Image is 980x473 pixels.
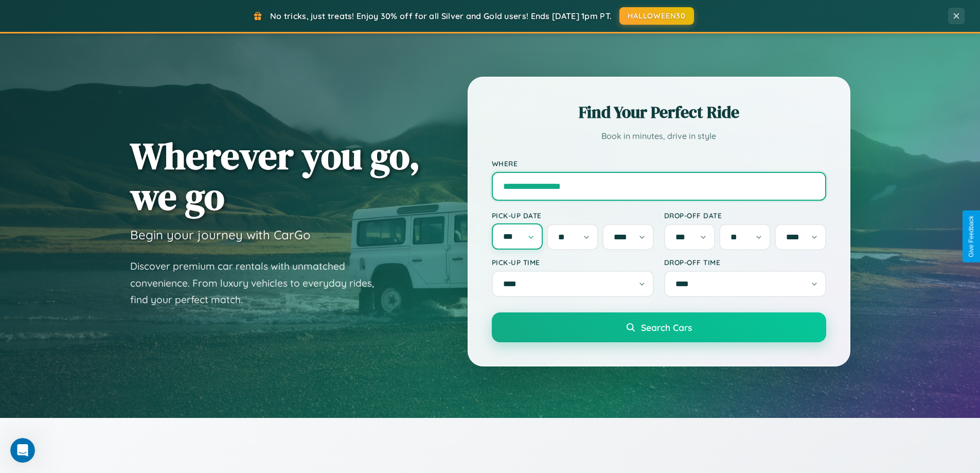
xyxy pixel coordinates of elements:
[492,129,826,144] p: Book in minutes, drive in style
[641,322,692,333] span: Search Cars
[619,7,694,25] button: HALLOWEEN30
[664,258,826,267] label: Drop-off Time
[968,216,975,257] div: Give Feedback
[492,159,826,168] label: Where
[130,135,420,217] h1: Wherever you go, we go
[492,211,654,220] label: Pick-up Date
[270,11,612,21] span: No tricks, just treats! Enjoy 30% off for all Silver and Gold users! Ends [DATE] 1pm PT.
[492,258,654,267] label: Pick-up Time
[10,438,35,463] iframe: Intercom live chat
[130,227,311,242] h3: Begin your journey with CarGo
[492,312,826,342] button: Search Cars
[492,101,826,124] h2: Find Your Perfect Ride
[130,258,387,308] p: Discover premium car rentals with unmatched convenience. From luxury vehicles to everyday rides, ...
[664,211,826,220] label: Drop-off Date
